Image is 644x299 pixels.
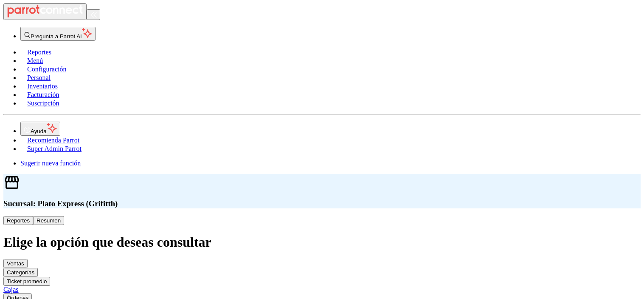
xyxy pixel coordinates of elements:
span: Configuración [27,65,66,73]
h1: Elige la opción que deseas consultar [3,234,641,250]
button: Ticket promedio [3,277,50,286]
a: Suscripción [20,100,59,107]
h3: Sucursal: Plato Express (Grifitth) [3,199,641,208]
a: Personal [20,74,51,81]
button: Categorías [3,268,38,277]
a: Recomienda Parrot [20,137,79,144]
span: Super Admin Parrot [27,145,82,152]
button: Pregunta a Parrot AI [20,27,96,41]
span: Ayuda [31,128,47,134]
div: Ticket promedio [7,278,47,285]
button: Ventas [3,259,28,268]
div: navigation tabs [3,216,641,225]
a: Menú [20,57,43,64]
button: Resumen [33,216,64,225]
div: Categorías [7,269,34,276]
button: open_drawer_menu [87,9,100,20]
span: Menú [27,57,43,64]
span: Inventarios [27,83,58,90]
a: Pregunta a Parrot AI [20,32,96,40]
span: Recomienda Parrot [27,137,79,144]
span: Pregunta a Parrot AI [31,33,82,40]
a: Facturación [20,91,59,98]
span: Personal [27,74,51,81]
span: Reportes [27,48,51,56]
span: Facturación [27,91,59,98]
a: Super Admin Parrot [20,145,82,152]
span: Suscripción [27,100,59,107]
a: Configuración [20,65,66,73]
a: Cajas [3,286,641,293]
a: Inventarios [20,83,58,90]
button: Reportes [3,216,33,225]
div: Ventas [7,260,24,267]
a: Reportes [20,48,51,56]
a: Sugerir nueva función [20,159,81,167]
nav: mailbox folders [3,3,641,167]
button: Ayuda [20,122,60,136]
